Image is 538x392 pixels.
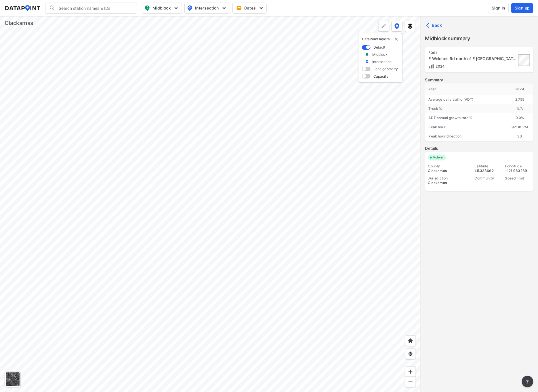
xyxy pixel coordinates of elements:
button: Back [425,21,444,30]
img: zeq5HYn9AnE9l6UmnFLPAAAAAElFTkSuQmCC [408,351,413,357]
button: more [522,376,533,387]
input: Search [56,3,133,13]
div: E Welches Rd north of E Fairway Ave [429,56,517,62]
label: Details [425,146,533,151]
img: 5YPKRKmlfpI5mqlR8AD95paCi+0kK1fRFDJSaMmawlwaeJcJwk9O2fotCW5ve9gAAAAASUVORK5CYII= [173,5,179,11]
div: ADT annual growth rate % [425,113,506,123]
div: 5061 [429,51,517,55]
div: Truck % [425,104,506,113]
a: Sign in [487,3,510,13]
button: Intersection [184,3,230,14]
label: Summary [425,77,533,83]
button: delete [394,37,399,41]
span: Sign in [492,5,505,11]
span: ? [525,378,530,385]
label: Capacity [373,74,388,79]
img: Volume count [429,64,434,69]
span: Back [428,22,442,28]
img: marker_Intersection.6861001b.svg [365,59,369,64]
img: 5YPKRKmlfpI5mqlR8AD95paCi+0kK1fRFDJSaMmawlwaeJcJwk9O2fotCW5ve9gAAAAASUVORK5CYII= [258,5,264,11]
button: Midblock [142,3,182,14]
label: Default [373,45,386,50]
p: DataPoint layers [362,37,399,41]
div: Peak hour direction [425,132,506,141]
div: Clackamas [5,19,33,27]
button: External layers [405,21,416,32]
label: Lane geometry [373,66,398,71]
div: -- [505,181,531,185]
div: -121.963239 [505,169,531,173]
img: data-point-layers.37681fc9.svg [394,23,400,29]
span: 2024 [434,64,445,68]
span: Intersection [187,5,226,12]
div: Average daily traffic (ADT) [425,95,506,104]
div: Clackamas [428,181,470,185]
div: 02:30 PM [506,123,533,132]
div: SB [506,132,533,141]
div: 2024 [506,83,533,95]
img: +Dz8AAAAASUVORK5CYII= [381,23,387,29]
button: DataPoint layers [392,21,402,32]
div: Year [425,83,506,95]
div: 45.338602 [475,169,500,173]
div: 0.0 % [506,113,533,123]
img: calendar-gold.39a51dde.svg [236,5,242,11]
img: map_pin_mid.602f9df1.svg [144,5,151,12]
div: Clackamas [428,169,470,173]
label: Intersection [372,59,392,64]
img: ZvzfEJKXnyWIrJytrsY285QMwk63cM6Drc+sIAAAAASUVORK5CYII= [408,369,413,375]
img: 5YPKRKmlfpI5mqlR8AD95paCi+0kK1fRFDJSaMmawlwaeJcJwk9O2fotCW5ve9gAAAAASUVORK5CYII= [221,5,227,11]
div: Zoom out [405,376,416,387]
div: County [428,164,470,169]
div: -- [475,181,500,185]
img: map_pin_int.54838e6b.svg [186,5,193,12]
div: Peak hour [425,123,506,132]
div: View my location [405,349,416,360]
span: Sign up [515,5,530,11]
div: Zoom in [405,366,416,377]
img: MAAAAAElFTkSuQmCC [408,379,413,385]
img: close-external-leyer.3061a1c7.svg [394,37,399,41]
span: Midblock [144,5,178,12]
div: Speed limit [505,176,531,181]
span: Active [431,155,446,160]
img: layers.ee07997e.svg [407,23,413,29]
div: Longitude [505,164,531,169]
img: dataPointLogo.9353c09d.svg [5,5,41,11]
div: Community [475,176,500,181]
div: Toggle basemap [5,371,21,387]
img: marker_Midblock.5ba75e30.svg [365,52,369,57]
label: Midblock [372,52,388,57]
div: Home [405,335,416,346]
span: Dates [237,5,263,11]
a: Sign up [510,3,533,13]
img: +XpAUvaXAN7GudzAAAAAElFTkSuQmCC [408,338,413,344]
button: Sign in [488,3,509,13]
div: Polygon tool [378,21,389,32]
div: Jurisdiction [428,176,470,181]
div: 2,755 [506,95,533,104]
div: N/A [506,104,533,113]
div: Latitude [475,164,500,169]
button: Dates [232,3,267,14]
button: Sign up [511,3,533,13]
label: Midblock summary [425,35,533,43]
